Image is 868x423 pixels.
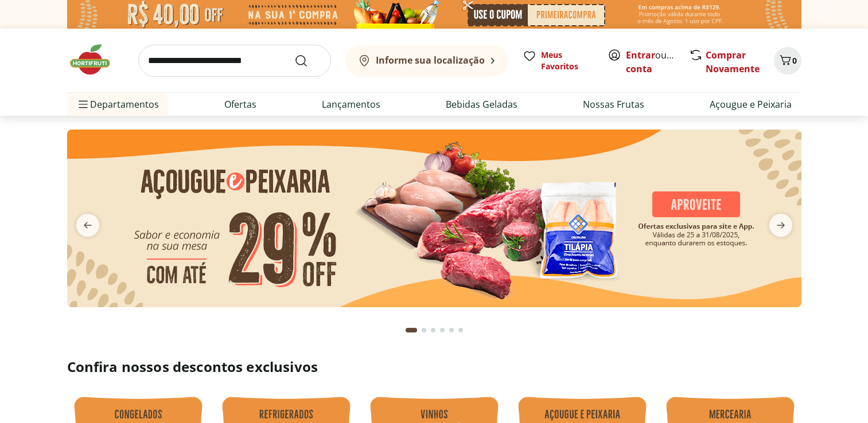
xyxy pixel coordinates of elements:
span: Meus Favoritos [541,49,594,72]
a: Entrar [626,49,655,61]
button: Informe sua localização [345,45,509,77]
button: Go to page 4 from fs-carousel [438,316,447,344]
a: Lançamentos [322,97,380,111]
a: Comprar Novamente [706,49,760,75]
a: Ofertas [224,97,256,111]
button: Go to page 3 from fs-carousel [429,316,438,344]
button: Submit Search [294,54,322,68]
input: search [138,45,331,77]
img: açougue [67,130,801,307]
button: Menu [76,91,90,118]
button: Go to page 6 from fs-carousel [456,316,465,344]
button: Carrinho [774,47,801,75]
span: ou [626,48,677,76]
button: next [760,214,801,237]
span: Departamentos [76,91,159,118]
button: Go to page 5 from fs-carousel [447,316,456,344]
a: Meus Favoritos [523,49,594,72]
a: Açougue e Peixaria [710,97,792,111]
h2: Confira nossos descontos exclusivos [67,358,801,376]
a: Criar conta [626,49,689,75]
a: Nossas Frutas [583,97,644,111]
a: Bebidas Geladas [446,97,517,111]
img: Hortifruti [67,42,124,77]
button: Go to page 2 from fs-carousel [419,316,429,344]
b: Informe sua localização [376,54,485,66]
button: Current page from fs-carousel [403,316,419,344]
span: 0 [792,55,797,66]
button: previous [67,214,108,237]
